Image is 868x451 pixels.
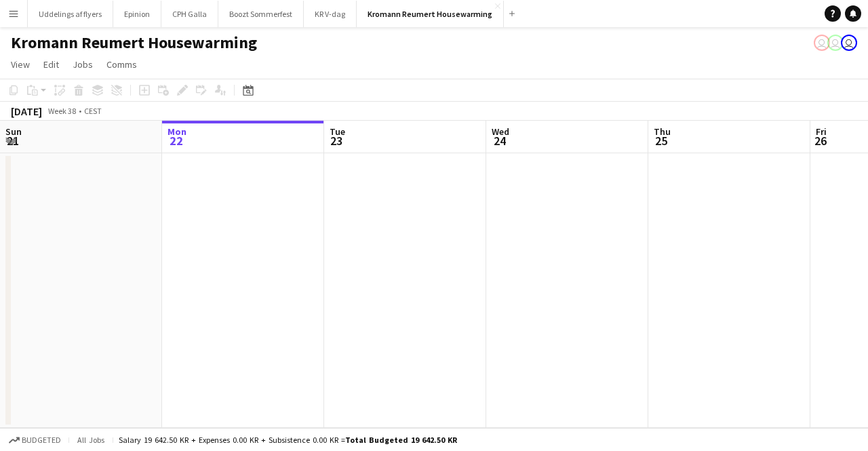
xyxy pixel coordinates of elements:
[38,56,64,73] a: Edit
[28,1,113,27] button: Uddelings af flyers
[490,133,509,149] span: 24
[654,125,671,138] span: Thu
[165,133,186,149] span: 22
[43,58,59,71] span: Edit
[75,435,107,445] span: All jobs
[345,435,457,445] span: Total Budgeted 19 642.50 KR
[304,1,357,27] button: KR V-dag
[328,133,345,149] span: 23
[7,433,63,448] button: Budgeted
[816,125,827,138] span: Fri
[330,125,345,138] span: Tue
[841,35,857,51] app-user-avatar: Luna Amalie Sander
[22,435,61,445] span: Budgeted
[492,125,509,138] span: Wed
[814,35,830,51] app-user-avatar: Carla Sørensen
[119,435,457,445] div: Salary 19 642.50 KR + Expenses 0.00 KR + Subsistence 0.00 KR =
[11,104,42,118] div: [DATE]
[218,1,304,27] button: Boozt Sommerfest
[101,56,142,73] a: Comms
[652,133,671,149] span: 25
[814,133,827,149] span: 26
[67,56,98,73] a: Jobs
[161,1,218,27] button: CPH Galla
[357,1,504,27] button: Kromann Reumert Housewarming
[84,106,102,116] div: CEST
[106,58,137,71] span: Comms
[5,125,22,138] span: Sun
[73,58,93,71] span: Jobs
[11,58,30,71] span: View
[5,56,35,73] a: View
[3,133,22,149] span: 21
[113,1,161,27] button: Epinion
[45,106,79,116] span: Week 38
[11,33,257,53] h1: Kromann Reumert Housewarming
[827,35,844,51] app-user-avatar: Carla Sørensen
[167,125,186,138] span: Mon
